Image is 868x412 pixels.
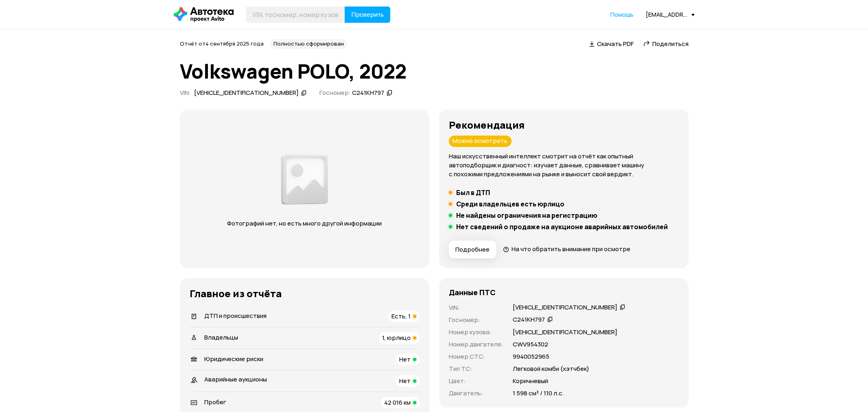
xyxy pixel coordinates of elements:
span: Есть, 1 [391,312,411,320]
p: 9940052965 [513,352,549,361]
span: Скачать PDF [597,39,634,48]
span: Проверить [351,11,384,18]
span: 42 016 км [384,398,411,407]
span: Госномер: [319,88,351,97]
span: 1, юрлицо [382,333,411,342]
div: С241КН797 [513,316,545,324]
span: Нет [399,355,411,364]
span: Юридические риски [204,355,263,363]
h5: Среди владельцев есть юрлицо [456,200,564,208]
span: Отчёт от 4 сентября 2025 года [180,40,264,47]
span: Владельцы [204,333,238,342]
h5: Не найдены ограничения на регистрацию [456,211,597,219]
p: Тип ТС : [449,364,503,373]
h4: Данные ПТС [449,288,496,297]
span: ДТП и происшествия [204,311,267,320]
div: [EMAIL_ADDRESS][DOMAIN_NAME] [646,11,695,18]
div: Можно осмотреть [449,136,512,147]
input: VIN, госномер, номер кузова [246,7,345,23]
button: Проверить [345,7,390,23]
h5: Был в ДТП [456,188,490,197]
span: На что обратить внимание при осмотре [512,245,630,253]
p: Цвет : [449,377,503,386]
a: На что обратить внимание при осмотре [503,245,631,253]
h3: Главное из отчёта [190,288,420,299]
p: Фотографий нет, но есть много другой информации [219,219,390,228]
img: d89e54fb62fcf1f0.png [279,150,330,209]
p: Номер кузова : [449,328,503,337]
span: VIN : [180,88,191,97]
span: Аварийные аукционы [204,375,267,384]
p: Номер двигателя : [449,340,503,349]
p: Двигатель : [449,389,503,398]
p: Коричневый [513,377,548,386]
p: [VEHICLE_IDENTIFICATION_NUMBER] [513,328,617,337]
p: Наш искусственный интеллект смотрит на отчёт как опытный автоподборщик и диагност: изучает данные... [449,152,679,179]
h5: Нет сведений о продаже на аукционе аварийных автомобилей [456,223,668,231]
p: Госномер : [449,316,503,324]
span: Поделиться [652,39,689,48]
div: [VEHICLE_IDENTIFICATION_NUMBER] [194,89,299,97]
span: Подробнее [455,245,490,254]
h3: Рекомендация [449,119,679,131]
div: [VEHICLE_IDENTIFICATION_NUMBER] [513,303,617,312]
p: CWV954302 [513,340,548,349]
a: Поделиться [643,39,689,48]
button: Подробнее [449,241,496,259]
h1: Volkswagen POLO, 2022 [180,60,689,82]
p: VIN : [449,303,503,312]
div: Полностью сформирован [270,39,347,49]
a: Помощь [610,11,634,19]
span: Пробег [204,398,226,406]
p: Номер СТС : [449,352,503,361]
span: Нет [399,377,411,385]
p: Легковой комби (хэтчбек) [513,364,589,373]
p: 1 598 см³ / 110 л.с. [513,389,564,398]
div: С241КН797 [352,89,384,97]
a: Скачать PDF [589,39,634,48]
